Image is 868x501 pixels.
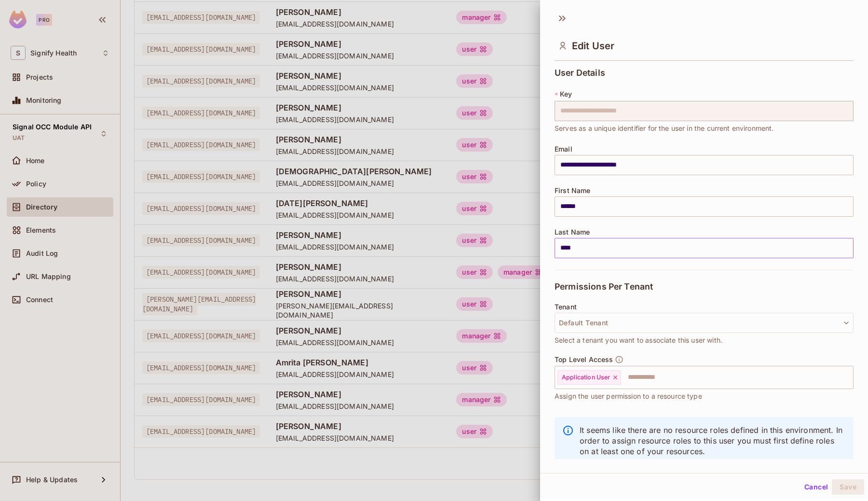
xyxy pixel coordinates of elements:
span: Email [555,145,572,153]
span: First Name [555,187,591,195]
span: Top Level Access [555,356,613,363]
span: Select a tenant you want to associate this user with. [555,335,722,346]
span: Last Name [555,228,590,236]
button: Cancel [800,479,832,495]
div: Application User [557,370,621,385]
p: It seems like there are no resource roles defined in this environment. In order to assign resourc... [580,425,846,457]
button: Save [832,479,864,495]
span: Assign the user permission to a resource type [555,391,702,402]
span: Key [560,90,572,98]
span: User Details [555,68,605,78]
span: Application User [562,374,610,381]
button: Default Tenant [555,313,854,333]
span: Tenant [555,303,577,311]
span: Permissions Per Tenant [555,282,653,292]
span: Serves as a unique identifier for the user in the current environment. [555,123,774,134]
span: Edit User [572,40,614,52]
button: Open [848,376,850,378]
